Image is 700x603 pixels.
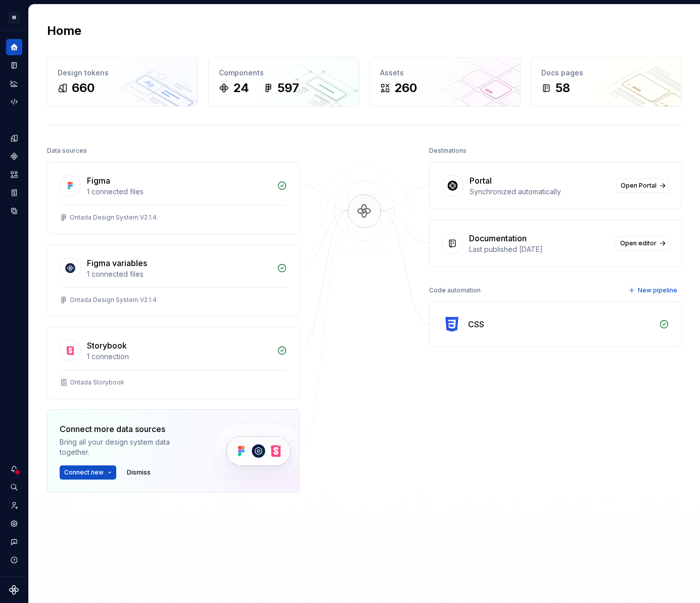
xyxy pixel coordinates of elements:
[208,57,359,107] a: Components24597
[6,57,22,73] a: Documentation
[555,80,570,96] div: 58
[469,244,610,254] div: Last published [DATE]
[6,148,22,164] a: Components
[6,203,22,219] a: Data sources
[47,244,300,317] a: Figma variables1 connected filesOntada Design System V2.1.4
[60,465,116,480] button: Connect new
[64,468,104,477] span: Connect new
[6,461,22,477] button: Notifications
[60,423,196,435] div: Connect more data sources
[616,179,669,193] a: Open Portal
[625,283,682,297] button: New pipeline
[47,57,198,107] a: Design tokens660
[394,80,417,96] div: 260
[531,57,682,107] a: Docs pages58
[6,479,22,495] button: Search ⌘K
[9,585,19,595] svg: Supernova Logo
[47,327,300,399] a: Storybook1 connectionOntada Storybook
[233,80,249,96] div: 24
[122,465,155,480] button: Dismiss
[6,515,22,532] a: Settings
[2,7,26,28] button: M
[70,378,124,386] div: Ontada Storybook
[87,175,110,187] div: Figma
[47,162,300,234] a: Figma1 connected filesOntada Design System V2.1.4
[87,187,271,197] div: 1 connected files
[470,187,610,197] div: Synchronized automatically
[429,283,481,297] div: Code automation
[6,497,22,513] a: Invite team
[47,144,87,158] div: Data sources
[616,236,669,250] a: Open editor
[470,175,492,187] div: Portal
[621,182,657,190] span: Open Portal
[638,286,677,294] span: New pipeline
[58,68,188,78] div: Design tokens
[87,269,271,279] div: 1 connected files
[6,185,22,201] a: Storybook stories
[469,232,527,244] div: Documentation
[87,257,147,269] div: Figma variables
[127,468,151,477] span: Dismiss
[6,166,22,183] a: Assets
[277,80,299,96] div: 597
[429,144,466,158] div: Destinations
[541,68,671,78] div: Docs pages
[6,94,22,110] a: Code automation
[219,68,349,78] div: Components
[6,39,22,55] a: Home
[87,339,127,352] div: Storybook
[70,296,157,304] div: Ontada Design System V2.1.4
[60,437,196,457] div: Bring all your design system data together.
[620,239,657,247] span: Open editor
[369,57,521,107] a: Assets260
[6,534,22,550] button: Contact support
[6,75,22,92] a: Analytics
[380,68,510,78] div: Assets
[87,352,271,362] div: 1 connection
[70,213,157,222] div: Ontada Design System V2.1.4
[72,80,95,96] div: 660
[6,130,22,146] a: Design tokens
[8,12,20,24] div: M
[47,23,81,39] h2: Home
[468,318,484,330] div: CSS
